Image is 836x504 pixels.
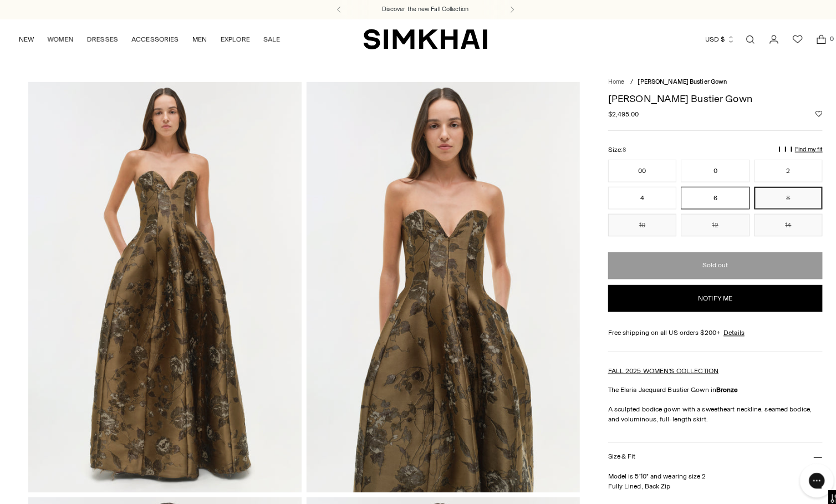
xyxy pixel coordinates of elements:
[693,27,722,51] button: USD $
[598,378,808,388] p: The Elaria Jacquard Bustier Gown in
[189,27,203,51] a: MEN
[357,28,479,49] a: SIMKHAI
[598,107,628,117] span: $2,495.00
[598,184,665,206] button: 4
[47,27,72,51] a: WOMEN
[669,210,736,232] button: 12
[741,157,808,179] button: 2
[726,28,748,50] a: Open search modal
[711,322,732,332] a: Details
[620,76,623,85] div: /
[598,157,665,179] button: 00
[28,80,297,484] img: Elaria Jacquard Bustier Gown
[773,28,795,50] a: Wishlist
[781,452,825,493] iframe: Gorgias live chat messenger
[669,184,736,206] button: 6
[598,360,706,368] a: FALL 2025 WOMEN'S COLLECTION
[129,27,176,51] a: ACCESSORIES
[813,33,823,43] span: 0
[598,92,808,102] h1: [PERSON_NAME] Bustier Gown
[741,184,808,206] button: 8
[598,435,808,464] button: Size & Fit
[669,157,736,179] button: 0
[750,28,772,50] a: Go to the account page
[598,445,624,452] h3: Size & Fit
[598,322,808,332] div: Free shipping on all US orders $200+
[741,210,808,232] button: 14
[598,210,665,232] button: 10
[598,463,808,483] p: Model is 5'10" and wearing size 2 Fully Lined, Back Zip
[598,76,808,85] nav: breadcrumbs
[802,109,808,115] button: Add to Wishlist
[598,397,808,417] p: A sculpted bodice gown with a sweetheart neckline, seamed bodice, and voluminous, full-length skirt.
[259,27,276,51] a: SALE
[85,27,116,51] a: DRESSES
[375,5,461,14] a: Discover the new Fall Collection
[598,493,629,503] a: Size guide
[598,280,808,307] button: Notify me
[598,142,615,152] label: Size:
[612,144,615,151] span: 8
[9,462,111,495] iframe: Sign Up via Text for Offers
[704,379,726,387] strong: Bronze
[598,77,614,84] a: Home
[796,28,818,50] a: Open cart modal
[301,80,570,484] img: Elaria Jacquard Bustier Gown
[627,77,715,84] span: [PERSON_NAME] Bustier Gown
[217,27,246,51] a: EXPLORE
[18,27,33,51] a: NEW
